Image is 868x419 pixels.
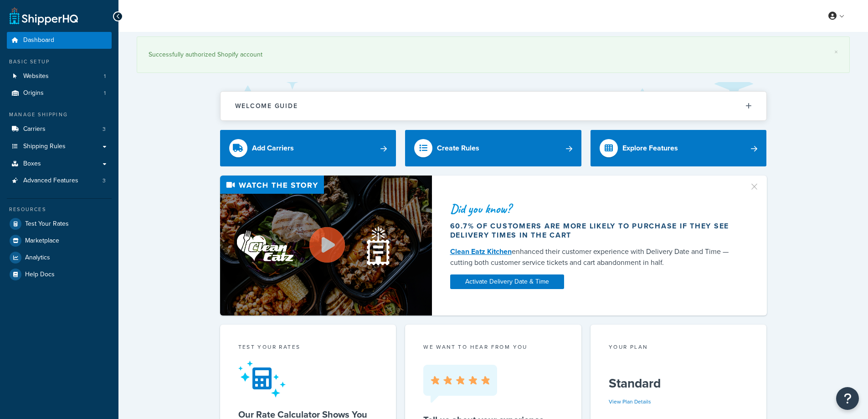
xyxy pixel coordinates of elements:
a: Dashboard [7,32,112,49]
span: Carriers [23,125,46,133]
span: Shipping Rules [23,143,66,150]
a: Create Rules [405,130,581,166]
p: we want to hear from you [423,343,563,351]
div: Manage Shipping [7,111,112,119]
a: Origins1 [7,85,112,102]
div: Explore Features [622,142,678,155]
span: Origins [23,89,44,97]
div: 60.7% of customers are more likely to purchase if they see delivery times in the cart [450,222,738,240]
a: Analytics [7,249,112,266]
button: Welcome Guide [221,92,766,120]
a: Advanced Features3 [7,172,112,189]
span: 3 [103,125,106,133]
a: Boxes [7,155,112,172]
span: Boxes [23,160,41,168]
a: Explore Features [591,130,767,166]
div: Resources [7,206,112,213]
a: Activate Delivery Date & Time [450,274,564,289]
img: Video thumbnail [220,176,432,316]
span: Dashboard [23,36,54,44]
a: View Plan Details [609,398,651,406]
a: × [834,48,838,56]
span: Advanced Features [23,177,78,185]
a: Carriers3 [7,121,112,138]
li: Origins [7,85,112,102]
div: Successfully authorized Shopify account [149,48,838,61]
li: Advanced Features [7,172,112,189]
div: Did you know? [450,202,738,215]
li: Carriers [7,121,112,138]
span: 1 [104,89,106,97]
h2: Welcome Guide [235,103,298,109]
div: Your Plan [609,343,749,353]
span: Test Your Rates [25,220,69,228]
div: Basic Setup [7,58,112,66]
div: Test your rates [238,343,378,353]
a: Shipping Rules [7,138,112,155]
span: Marketplace [25,237,59,245]
a: Marketplace [7,233,112,249]
span: Analytics [25,254,50,262]
div: Add Carriers [252,142,294,155]
a: Clean Eatz Kitchen [450,246,512,257]
span: 3 [103,177,106,185]
a: Add Carriers [220,130,396,166]
div: Create Rules [437,142,479,155]
a: Help Docs [7,266,112,283]
a: Websites1 [7,68,112,85]
span: Help Docs [25,271,55,279]
span: Websites [23,72,49,80]
a: Test Your Rates [7,216,112,232]
button: Open Resource Center [836,387,859,410]
span: 1 [104,72,106,80]
li: Websites [7,68,112,85]
div: enhanced their customer experience with Delivery Date and Time — cutting both customer service ti... [450,246,738,268]
h5: Standard [609,376,749,391]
